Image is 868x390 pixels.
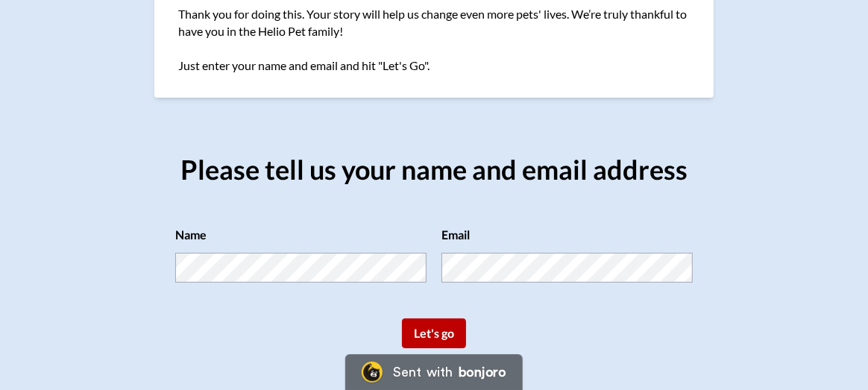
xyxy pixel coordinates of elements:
span: Thank you for doing this. Your story will help us change even more pets' lives. We’re truly thank... [178,7,689,38]
img: Bonjoro Logo [362,362,383,383]
span: Just enter your name and email and hit "Let's Go". [178,58,430,72]
a: Bonjoro LogoSent withbonjoro [345,354,523,390]
button: Let's go [402,318,466,348]
div: Please tell us your name and email address [175,154,693,184]
label: Email [441,226,470,244]
div: Sent with [393,365,453,379]
div: bonjoro [459,365,506,379]
label: Name [175,226,207,244]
